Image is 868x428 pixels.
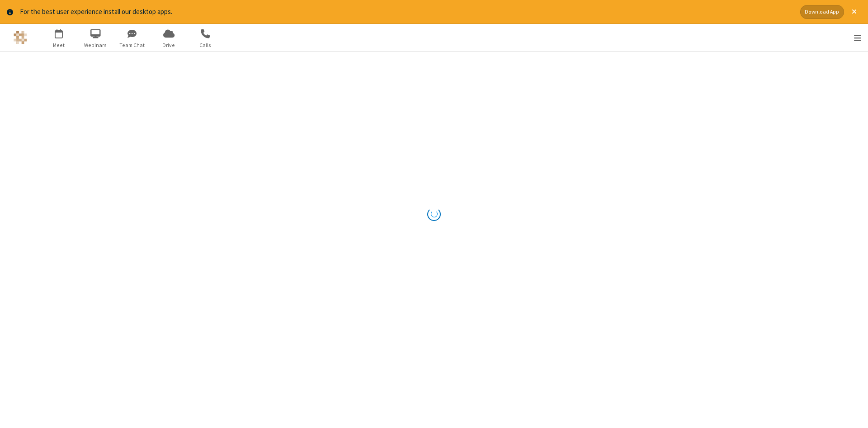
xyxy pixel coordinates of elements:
[189,41,222,49] span: Calls
[42,41,76,49] span: Meet
[14,31,27,44] img: QA Selenium DO NOT DELETE OR CHANGE
[152,41,186,49] span: Drive
[800,5,844,19] button: Download App
[842,24,868,51] div: Open menu
[3,24,37,51] button: Logo
[847,5,861,19] button: Close alert
[845,404,861,422] iframe: Chat
[79,41,113,49] span: Webinars
[115,41,149,49] span: Team Chat
[20,7,793,17] div: For the best user experience install our desktop apps.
